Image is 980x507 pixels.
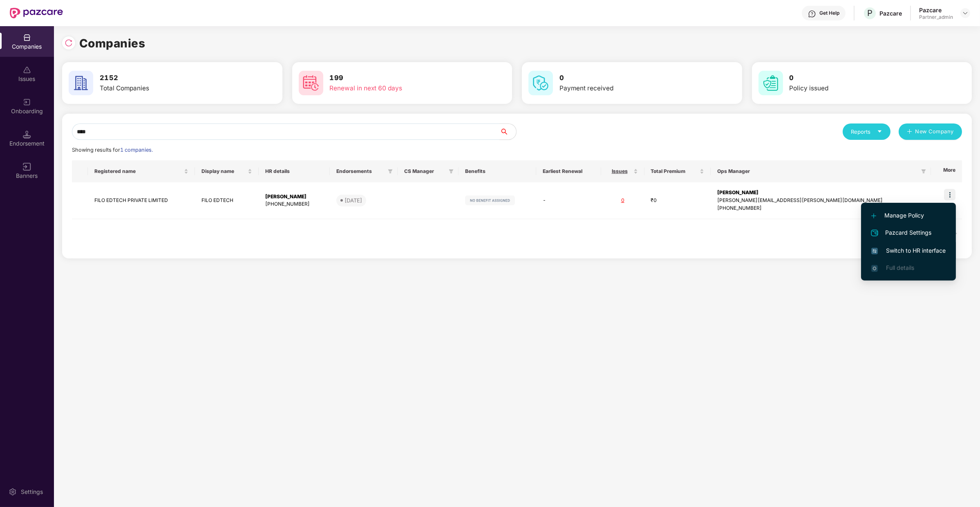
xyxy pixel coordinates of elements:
span: filter [386,166,394,176]
button: plusNew Company [899,123,962,140]
h3: 2152 [100,73,235,83]
img: svg+xml;base64,PHN2ZyB4bWxucz0iaHR0cDovL3d3dy53My5vcmcvMjAwMC9zdmciIHdpZHRoPSIxMi4yMDEiIGhlaWdodD... [871,213,876,218]
div: [PERSON_NAME] [265,193,323,201]
div: Reports [851,128,882,136]
div: Payment received [559,83,695,93]
td: - [536,182,601,219]
th: Display name [195,160,259,182]
span: Endorsements [336,168,385,175]
th: HR details [259,160,330,182]
img: svg+xml;base64,PHN2ZyB4bWxucz0iaHR0cDovL3d3dy53My5vcmcvMjAwMC9zdmciIHdpZHRoPSI2MCIgaGVpZ2h0PSI2MC... [299,71,323,95]
th: Benefits [459,160,536,182]
span: CS Manager [404,168,445,175]
span: New Company [915,128,954,136]
div: Pazcare [919,6,953,14]
img: svg+xml;base64,PHN2ZyBpZD0iU2V0dGluZy0yMHgyMCIgeG1sbnM9Imh0dHA6Ly93d3cudzMub3JnLzIwMDAvc3ZnIiB3aW... [9,488,17,496]
div: [PHONE_NUMBER] [265,200,323,208]
div: [PERSON_NAME] [717,189,924,197]
div: Renewal in next 60 days [330,83,465,93]
th: Issues [601,160,644,182]
span: Showing results for [72,147,153,153]
span: filter [921,169,926,174]
th: Registered name [88,160,195,182]
span: Total Premium [651,168,698,175]
div: Total Companies [100,83,235,93]
div: Policy issued [790,83,925,93]
span: Display name [201,168,246,175]
div: Pazcare [879,9,902,17]
span: P [867,8,873,18]
img: svg+xml;base64,PHN2ZyB3aWR0aD0iMTYiIGhlaWdodD0iMTYiIHZpZXdCb3g9IjAgMCAxNiAxNiIgZmlsbD0ibm9uZSIgeG... [23,163,31,171]
div: Settings [18,488,45,496]
h1: Companies [79,34,145,52]
div: [PHONE_NUMBER] [717,204,924,212]
span: plus [907,129,912,135]
span: Full details [886,264,914,271]
img: icon [944,189,955,200]
span: 1 companies. [120,147,153,153]
img: svg+xml;base64,PHN2ZyB4bWxucz0iaHR0cDovL3d3dy53My5vcmcvMjAwMC9zdmciIHdpZHRoPSI2MCIgaGVpZ2h0PSI2MC... [758,71,783,95]
h3: 199 [330,73,465,83]
span: caret-down [877,129,882,134]
span: Pazcard Settings [871,228,946,238]
span: Manage Policy [871,211,946,220]
div: [DATE] [345,196,362,204]
img: svg+xml;base64,PHN2ZyB4bWxucz0iaHR0cDovL3d3dy53My5vcmcvMjAwMC9zdmciIHdpZHRoPSI2MCIgaGVpZ2h0PSI2MC... [69,71,93,95]
th: Total Premium [644,160,711,182]
div: Get Help [819,10,839,16]
span: Ops Manager [717,168,917,175]
td: FILO EDTECH PRIVATE LIMITED [88,182,195,219]
span: filter [388,169,393,174]
span: search [499,128,516,135]
h3: 0 [559,73,695,83]
div: Partner_admin [919,14,953,20]
img: svg+xml;base64,PHN2ZyBpZD0iRHJvcGRvd24tMzJ4MzIiIHhtbG5zPSJodHRwOi8vd3d3LnczLm9yZy8yMDAwL3N2ZyIgd2... [962,10,969,16]
img: svg+xml;base64,PHN2ZyBpZD0iUmVsb2FkLTMyeDMyIiB4bWxucz0iaHR0cDovL3d3dy53My5vcmcvMjAwMC9zdmciIHdpZH... [65,39,73,47]
div: 0 [608,197,638,204]
img: svg+xml;base64,PHN2ZyBpZD0iSGVscC0zMngzMiIgeG1sbnM9Imh0dHA6Ly93d3cudzMub3JnLzIwMDAvc3ZnIiB3aWR0aD... [808,10,816,18]
img: svg+xml;base64,PHN2ZyB4bWxucz0iaHR0cDovL3d3dy53My5vcmcvMjAwMC9zdmciIHdpZHRoPSIxNi4zNjMiIGhlaWdodD... [871,265,878,271]
img: svg+xml;base64,PHN2ZyB3aWR0aD0iMTQuNSIgaGVpZ2h0PSIxNC41IiB2aWV3Qm94PSIwIDAgMTYgMTYiIGZpbGw9Im5vbm... [23,130,31,139]
img: New Pazcare Logo [10,8,63,18]
img: svg+xml;base64,PHN2ZyB4bWxucz0iaHR0cDovL3d3dy53My5vcmcvMjAwMC9zdmciIHdpZHRoPSI2MCIgaGVpZ2h0PSI2MC... [528,71,553,95]
span: Issues [608,168,632,175]
img: svg+xml;base64,PHN2ZyBpZD0iQ29tcGFuaWVzIiB4bWxucz0iaHR0cDovL3d3dy53My5vcmcvMjAwMC9zdmciIHdpZHRoPS... [23,34,31,42]
img: svg+xml;base64,PHN2ZyB4bWxucz0iaHR0cDovL3d3dy53My5vcmcvMjAwMC9zdmciIHdpZHRoPSIxNiIgaGVpZ2h0PSIxNi... [871,248,878,254]
img: svg+xml;base64,PHN2ZyBpZD0iSXNzdWVzX2Rpc2FibGVkIiB4bWxucz0iaHR0cDovL3d3dy53My5vcmcvMjAwMC9zdmciIH... [23,66,31,74]
span: filter [449,169,454,174]
button: search [499,123,517,140]
div: ₹0 [651,197,705,204]
span: filter [447,166,455,176]
img: svg+xml;base64,PHN2ZyB4bWxucz0iaHR0cDovL3d3dy53My5vcmcvMjAwMC9zdmciIHdpZHRoPSIyNCIgaGVpZ2h0PSIyNC... [870,228,879,238]
img: svg+xml;base64,PHN2ZyB4bWxucz0iaHR0cDovL3d3dy53My5vcmcvMjAwMC9zdmciIHdpZHRoPSIxMjIiIGhlaWdodD0iMj... [465,195,515,205]
span: Registered name [94,168,182,175]
td: FILO EDTECH [195,182,259,219]
div: [PERSON_NAME][EMAIL_ADDRESS][PERSON_NAME][DOMAIN_NAME] [717,197,924,204]
span: filter [920,166,928,176]
img: svg+xml;base64,PHN2ZyB3aWR0aD0iMjAiIGhlaWdodD0iMjAiIHZpZXdCb3g9IjAgMCAyMCAyMCIgZmlsbD0ibm9uZSIgeG... [23,98,31,106]
th: More [931,160,962,182]
h3: 0 [790,73,925,83]
span: Switch to HR interface [871,246,946,255]
th: Earliest Renewal [536,160,601,182]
